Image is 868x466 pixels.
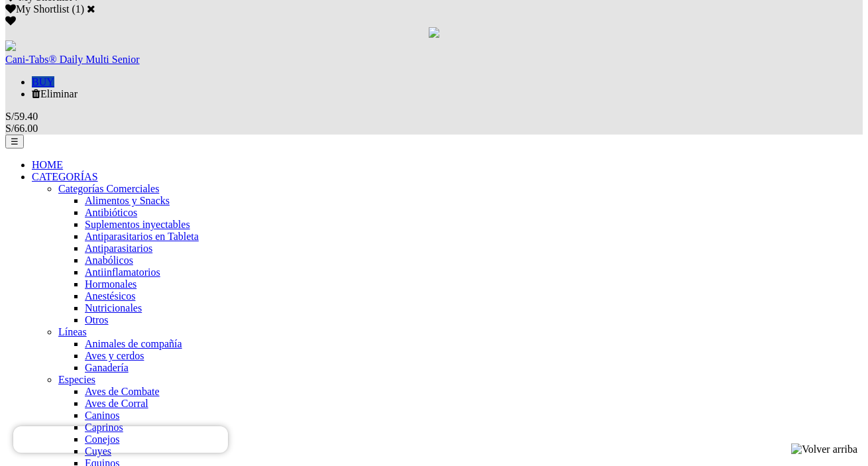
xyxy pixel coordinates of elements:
[32,76,54,87] a: BUY
[32,88,863,100] div: Eliminar
[5,40,16,51] img: cani-tabs-daily-multi-senior.jpg
[85,266,160,278] a: Antiinflamatorios
[85,410,119,421] a: Caninos
[85,302,142,314] a: Nutricionales
[85,338,182,349] a: Animales de compañía
[13,426,228,453] iframe: Brevo live chat
[85,207,137,218] a: Antibióticos
[85,231,199,242] a: Antiparasitarios en Tableta
[429,27,439,38] img: loading.gif
[85,314,109,325] a: Otros
[85,290,135,302] a: Anestésicos
[85,350,144,361] a: Aves y cerdos
[58,326,87,337] a: Líneas
[5,135,24,148] button: ☰
[58,183,159,194] a: Categorías Comerciales
[85,278,136,290] a: Hormonales
[85,219,190,230] a: Suplementos inyectables
[85,386,160,397] a: Aves de Combate
[85,398,148,409] a: Aves de Corral
[85,195,170,206] a: Alimentos y Snacks
[32,159,63,170] a: HOME
[32,171,98,182] a: CATEGORÍAS
[85,255,133,266] a: Anabólicos
[76,3,81,15] label: 1
[72,3,84,15] span: ( )
[85,362,129,373] a: Ganadería
[85,243,152,254] a: Antiparasitarios
[5,3,69,15] label: My Shortlist
[5,111,863,123] div: S/59.40
[58,374,95,385] a: Especies
[5,123,863,135] div: S/66.00
[87,3,95,14] a: Cerrar
[5,54,140,65] a: Cani-Tabs® Daily Multi Senior
[791,443,857,455] img: Volver arriba
[85,422,123,433] a: Caprinos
